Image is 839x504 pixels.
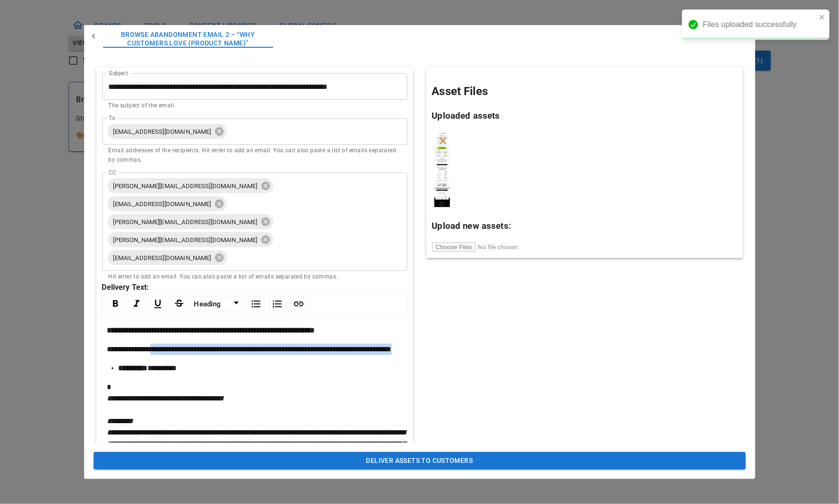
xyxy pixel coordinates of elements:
p: The subject of the email. [109,101,401,111]
span: [PERSON_NAME][EMAIL_ADDRESS][DOMAIN_NAME] [108,217,263,227]
a: Block Type [192,297,244,311]
button: close [819,13,826,22]
div: [EMAIL_ADDRESS][DOMAIN_NAME] [108,124,227,139]
label: CC [109,168,116,176]
div: Underline [149,296,167,312]
div: Strikethrough [171,296,188,312]
div: Ordered [269,296,286,312]
div: [PERSON_NAME][EMAIL_ADDRESS][DOMAIN_NAME] [108,232,273,247]
div: Unordered [248,296,265,312]
div: Files uploaded successfully [703,19,816,30]
div: [EMAIL_ADDRESS][DOMAIN_NAME] [108,196,227,211]
h3: Uploaded assets [432,109,737,122]
p: Hit enter to add an email. You can also paste a list of emails separated by commas. [109,272,401,282]
span: [EMAIL_ADDRESS][DOMAIN_NAME] [108,252,217,263]
div: rdw-editor [107,325,403,472]
label: Subject [109,69,128,77]
strong: Delivery Text: [102,283,149,292]
div: [EMAIL_ADDRESS][DOMAIN_NAME] [108,250,227,265]
button: Deliver Assets To Customers [94,452,746,469]
div: Link [290,296,308,312]
span: [PERSON_NAME][EMAIL_ADDRESS][DOMAIN_NAME] [108,181,263,191]
h3: Upload new assets: [432,219,737,233]
span: [EMAIL_ADDRESS][DOMAIN_NAME] [108,199,217,209]
div: rdw-dropdown [191,296,244,312]
div: rdw-wrapper [102,293,407,480]
div: rdw-list-control [246,296,288,312]
div: rdw-link-control [288,296,310,312]
h2: Asset Files [432,83,737,100]
p: Email addresses of the recipients. Hit enter to add an email. You can also paste a list of emails... [109,146,401,165]
div: rdw-inline-control [105,296,190,312]
div: rdw-block-control [190,296,246,312]
span: [PERSON_NAME][EMAIL_ADDRESS][DOMAIN_NAME] [108,235,263,245]
span: [EMAIL_ADDRESS][DOMAIN_NAME] [108,126,217,137]
div: [PERSON_NAME][EMAIL_ADDRESS][DOMAIN_NAME] [108,178,273,193]
label: To [109,114,115,122]
div: [PERSON_NAME][EMAIL_ADDRESS][DOMAIN_NAME] [108,214,273,229]
img: Asset file [434,131,450,207]
div: rdw-toolbar [102,293,407,315]
button: Browse Abandonment Email 2 – “Why Customers Love {Product Name}” [103,25,273,53]
div: Bold [107,296,124,312]
div: Italic [128,296,146,312]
